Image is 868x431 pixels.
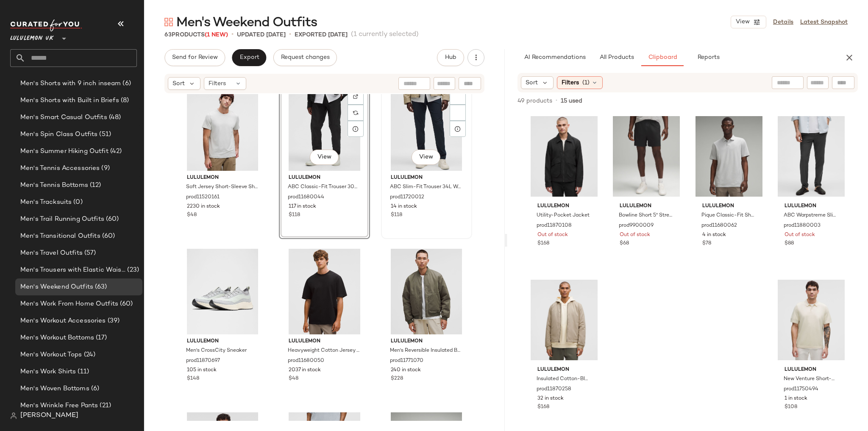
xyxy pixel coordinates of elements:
span: Sort [172,79,185,88]
p: updated [DATE] [237,31,286,39]
span: Men's Summer Hiking Outfit [20,147,108,156]
span: Men's Weekend Outfits [20,282,93,292]
img: LM3F67S_033928_1 [696,114,762,199]
img: svg%3e [353,110,358,115]
span: Send for Review [172,54,218,61]
button: Request changes [273,49,337,66]
span: Heavyweight Cotton Jersey T-Shirt [288,347,359,355]
span: prod11750494 [784,386,818,393]
span: Men's Tennis Accessories [20,164,100,173]
span: (21) [98,401,111,411]
span: prod11870697 [186,357,220,365]
span: Out of stock [620,231,650,239]
span: Men's Tennis Bottoms [20,181,88,190]
span: $88 [785,240,794,247]
span: Men's Workout Bottoms [20,333,94,343]
span: Men's Shorts with 9 inch inseam [20,79,121,89]
button: Send for Review [164,49,225,66]
span: (60) [104,214,119,224]
span: (39) [106,316,120,326]
span: ABC Slim-Fit Trouser 34L WovenAir [390,184,462,191]
span: Utility-Pocket Jacket [537,212,590,220]
span: Men's CrossCity Sneaker [186,347,247,355]
span: (11) [76,367,89,377]
span: 32 in stock [537,395,564,403]
span: Filters [209,79,226,88]
button: Export [232,49,266,66]
span: lululemon [620,203,673,210]
span: Men's Shorts with Built in Briefs [20,96,119,106]
span: AI Recommendations [524,54,586,61]
span: 63 [164,32,172,38]
span: lululemon [785,203,838,210]
span: (1) [582,78,590,87]
span: • [289,30,291,40]
span: New Venture Short-Sleeve Knit Polo Shirt [784,375,837,383]
span: 15 used [561,97,582,106]
span: (8) [119,96,129,106]
span: lululemon [187,338,259,345]
span: Men's Work Shirts [20,367,76,377]
span: lululemon [537,366,591,374]
img: svg%3e [353,94,358,99]
span: 14 in stock [391,203,417,211]
span: $168 [537,403,549,411]
span: Insulated Cotton-Blend Bomber Jacket [537,375,590,383]
span: Hub [445,54,456,61]
span: (1 currently selected) [351,30,419,40]
button: View [310,150,339,165]
img: LM7B99S_0001_1 [613,114,680,199]
span: $168 [537,240,549,247]
span: lululemon [391,338,462,345]
img: LM4AR4S_045739_1 [384,249,469,334]
span: (17) [94,333,107,343]
span: prod11520161 [186,194,220,201]
span: Request changes [281,54,330,61]
span: (42) [108,147,122,156]
span: ABC Classic-Fit Trouser 30L Smooth Twill [288,184,359,191]
img: svg%3e [10,412,17,419]
span: $228 [391,375,403,383]
span: Export [239,54,259,61]
span: (9) [100,164,109,173]
span: lululemon [785,366,838,374]
span: (6) [121,79,131,89]
span: prod11870258 [537,386,571,393]
span: Men's Weekend Outfits [176,14,317,31]
span: prod11680044 [288,194,324,201]
a: Details [773,18,793,27]
span: • [556,97,557,105]
span: [PERSON_NAME] [20,411,78,421]
span: Men's Wrinkle Free Pants [20,401,98,411]
div: Products [164,31,228,39]
span: prod11680050 [288,357,324,365]
button: Hub [437,49,464,66]
span: Out of stock [537,231,568,239]
span: 2037 in stock [289,367,321,374]
img: LM3FCJS_027597_1 [778,277,845,363]
p: Exported [DATE] [295,31,348,39]
span: lululemon [537,203,591,210]
span: prod11880003 [784,222,821,230]
span: Men's Workout Accessories [20,316,106,326]
span: Men's Travel Outfits [20,248,83,258]
span: lululemon [702,203,756,210]
span: Men's Workout Tops [20,350,82,360]
span: prod11720012 [390,194,424,201]
span: Men's Transitional Outfits [20,231,100,241]
span: (1 New) [205,32,228,38]
span: 1 in stock [785,395,807,403]
span: Men's Work From Home Outfits [20,299,118,309]
span: Filters [562,78,579,87]
span: lululemon [391,174,462,182]
span: (51) [97,130,111,139]
span: $148 [187,375,199,383]
span: (0) [72,197,82,207]
span: Sort [526,78,538,87]
span: (23) [125,265,139,275]
img: LM4ASES_0001_1 [531,114,598,199]
span: 105 in stock [187,367,217,374]
span: 4 in stock [702,231,726,239]
span: (57) [83,248,96,258]
span: (12) [88,181,101,190]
